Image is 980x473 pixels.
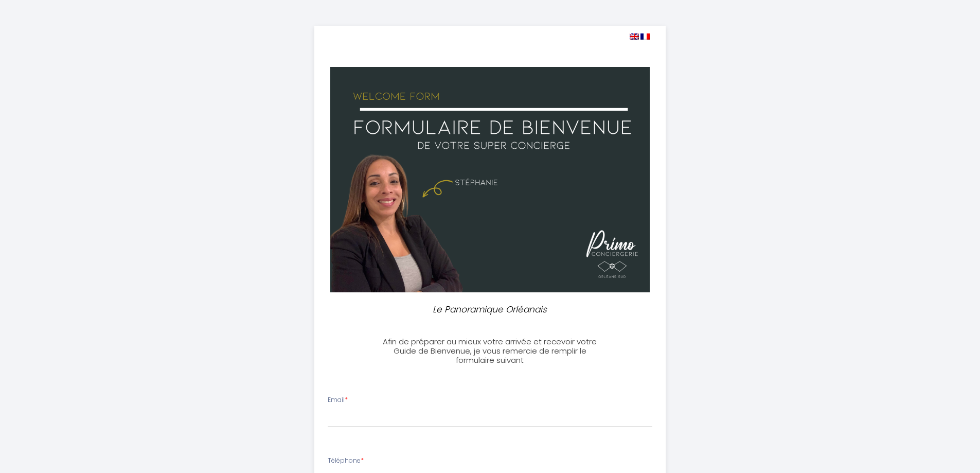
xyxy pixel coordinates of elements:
[380,303,600,317] p: Le Panoramique Orléanais
[376,337,604,365] h3: Afin de préparer au mieux votre arrivée et recevoir votre Guide de Bienvenue, je vous remercie de...
[328,395,348,405] label: Email
[640,33,650,40] img: fr.png
[630,33,639,40] img: en.png
[328,456,364,466] label: Téléphone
